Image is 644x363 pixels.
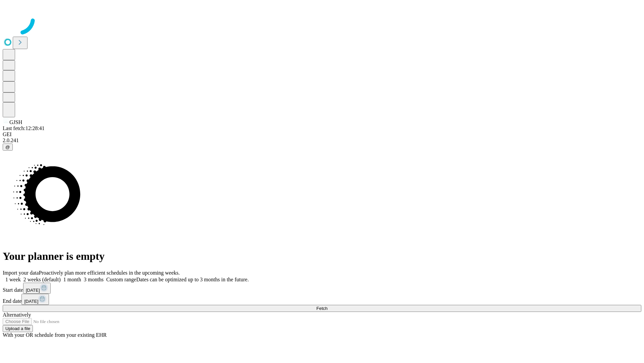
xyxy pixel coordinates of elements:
[136,277,249,282] span: Dates can be optimized up to 3 months in the future.
[3,305,641,312] button: Fetch
[26,288,40,293] span: [DATE]
[23,283,51,294] button: [DATE]
[3,283,641,294] div: Start date
[3,325,33,332] button: Upload a file
[5,277,21,282] span: 1 week
[316,306,327,311] span: Fetch
[63,277,81,282] span: 1 month
[84,277,104,282] span: 3 months
[3,144,13,151] button: @
[3,131,641,137] div: GEI
[9,119,22,125] span: GJSH
[3,250,641,263] h1: Your planner is empty
[21,294,49,305] button: [DATE]
[3,312,31,318] span: Alternatively
[3,270,39,276] span: Import your data
[24,299,38,304] span: [DATE]
[23,277,61,282] span: 2 weeks (default)
[3,294,641,305] div: End date
[106,277,136,282] span: Custom range
[5,145,10,150] span: @
[3,332,107,338] span: With your OR schedule from your existing EHR
[3,137,641,144] div: 2.0.241
[39,270,180,276] span: Proactively plan more efficient schedules in the upcoming weeks.
[3,125,45,131] span: Last fetch: 12:28:41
